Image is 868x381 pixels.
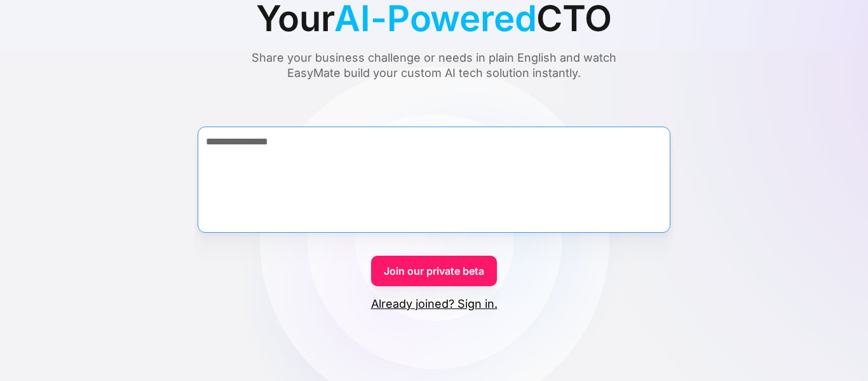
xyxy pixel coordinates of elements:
a: Already joined? Sign in. [371,296,498,312]
form: Form [31,104,837,312]
div: Share your business challenge or needs in plain English and watch EasyMate build your custom AI t... [227,50,641,81]
a: Join our private beta [371,256,497,286]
